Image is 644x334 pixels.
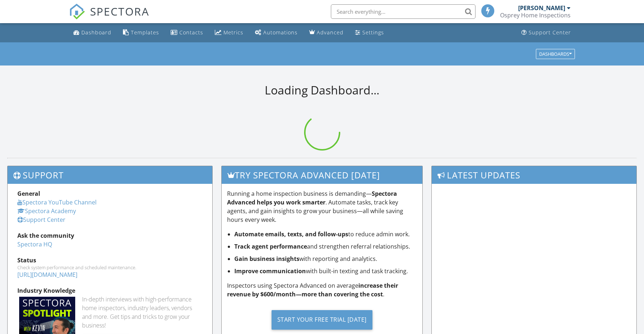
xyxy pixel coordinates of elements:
[222,166,422,184] h3: Try spectora advanced [DATE]
[17,240,52,248] a: Spectora HQ
[71,26,114,39] a: Dashboard
[17,190,40,198] strong: General
[69,10,149,25] a: SPECTORA
[17,207,76,215] a: Spectora Academy
[227,281,417,299] p: Inspectors using Spectora Advanced on average .
[168,26,206,39] a: Contacts
[69,4,85,20] img: The Best Home Inspection Software - Spectora
[272,310,372,330] div: Start Your Free Trial [DATE]
[120,26,162,39] a: Templates
[263,29,298,36] div: Automations
[17,271,77,279] a: [URL][DOMAIN_NAME]
[234,254,417,263] li: with reporting and analytics.
[17,256,202,265] div: Status
[362,29,384,36] div: Settings
[331,4,475,19] input: Search everything...
[227,189,417,224] p: Running a home inspection business is demanding— . Automate tasks, track key agents, and gain ins...
[212,26,246,39] a: Metrics
[17,216,65,224] a: Support Center
[234,255,299,263] strong: Gain business insights
[90,4,149,19] span: SPECTORA
[8,166,212,184] h3: Support
[500,12,571,19] div: Osprey Home Inspections
[317,29,344,36] div: Advanced
[518,4,565,12] div: [PERSON_NAME]
[352,26,387,39] a: Settings
[234,267,417,275] li: with built-in texting and task tracking.
[227,190,397,206] strong: Spectora Advanced helps you work smarter
[223,29,243,36] div: Metrics
[539,51,572,56] div: Dashboards
[81,29,111,36] div: Dashboard
[179,29,203,36] div: Contacts
[234,230,348,238] strong: Automate emails, texts, and follow-ups
[234,230,417,238] li: to reduce admin work.
[227,282,398,298] strong: increase their revenue by $600/month—more than covering the cost
[252,26,300,39] a: Automations (Basic)
[529,29,571,36] div: Support Center
[306,26,346,39] a: Advanced
[131,29,159,36] div: Templates
[17,198,97,206] a: Spectora YouTube Channel
[234,242,417,251] li: and strengthen referral relationships.
[17,265,202,270] div: Check system performance and scheduled maintenance.
[82,295,203,330] div: In-depth interviews with high-performance home inspectors, industry leaders, vendors and more. Ge...
[432,166,636,184] h3: Latest Updates
[17,286,202,295] div: Industry Knowledge
[536,49,575,59] button: Dashboards
[234,242,307,250] strong: Track agent performance
[234,267,306,275] strong: Improve communication
[519,26,574,39] a: Support Center
[17,231,202,240] div: Ask the community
